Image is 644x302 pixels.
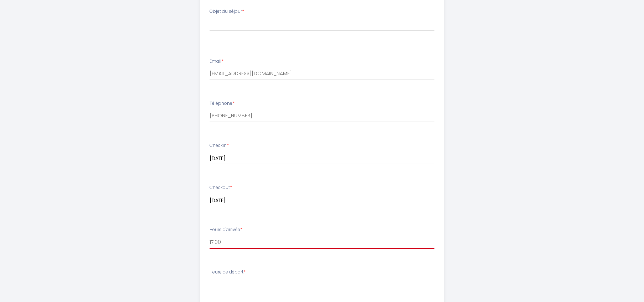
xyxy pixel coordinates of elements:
[210,184,232,191] label: Checkout
[210,8,244,15] label: Objet du séjour
[210,142,229,149] label: Checkin
[210,100,235,107] label: Téléphone
[210,58,223,65] label: Email
[210,269,246,276] label: Heure de départ
[210,226,242,233] label: Heure d'arrivée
